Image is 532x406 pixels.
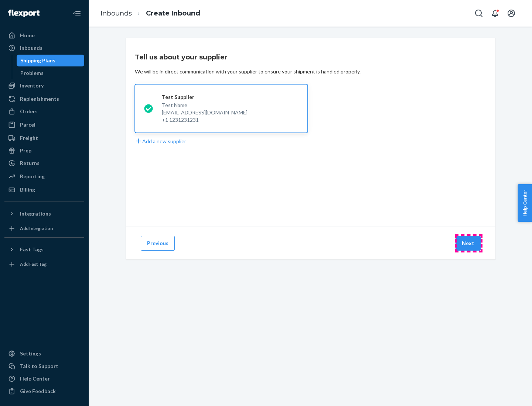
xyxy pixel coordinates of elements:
button: Previous [141,236,175,251]
div: We will be in direct communication with your supplier to ensure your shipment is handled properly. [135,68,361,75]
div: Shipping Plans [20,57,55,64]
div: Fast Tags [20,246,44,253]
a: Freight [4,132,84,144]
a: Inbounds [4,42,84,54]
button: Next [456,236,481,251]
a: Inventory [4,80,84,92]
img: Flexport logo [8,10,40,17]
button: Add a new supplier [135,137,186,145]
div: Reporting [20,173,45,180]
button: Close Navigation [69,6,84,21]
button: Open account menu [504,6,519,21]
a: Orders [4,106,84,117]
button: Open notifications [488,6,502,21]
div: Add Fast Tag [20,261,47,267]
div: Replenishments [20,95,59,103]
div: Settings [20,350,41,357]
a: Reporting [4,171,84,182]
a: Add Integration [4,223,84,234]
h3: Tell us about your supplier [135,52,228,62]
div: Home [20,32,35,39]
a: Prep [4,145,84,156]
div: Help Center [20,375,50,382]
a: Create Inbound [146,9,200,17]
ol: breadcrumbs [95,3,206,24]
a: Parcel [4,119,84,131]
div: Integrations [20,210,51,217]
button: Integrations [4,208,84,220]
div: Inventory [20,82,44,89]
a: Inbounds [100,9,132,17]
div: Returns [20,159,40,167]
div: Freight [20,134,38,142]
a: Replenishments [4,93,84,105]
button: Help Center [518,184,532,222]
button: Fast Tags [4,244,84,255]
a: Returns [4,157,84,169]
div: Problems [20,69,44,77]
a: Problems [17,67,85,79]
div: Add Integration [20,225,53,231]
a: Billing [4,184,84,196]
a: Settings [4,348,84,359]
div: Orders [20,108,38,115]
a: Help Center [4,373,84,385]
a: Add Fast Tag [4,258,84,270]
div: Prep [20,147,31,154]
a: Home [4,30,84,41]
div: Give Feedback [20,388,56,395]
button: Open Search Box [471,6,486,21]
button: Give Feedback [4,385,84,397]
a: Shipping Plans [17,55,85,66]
a: Talk to Support [4,360,84,372]
div: Billing [20,186,35,193]
div: Parcel [20,121,35,128]
div: Talk to Support [20,362,58,370]
div: Inbounds [20,44,42,52]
